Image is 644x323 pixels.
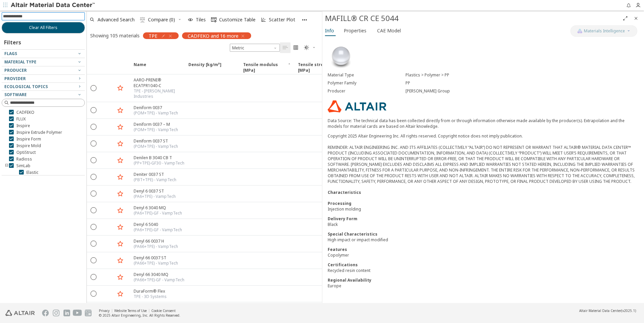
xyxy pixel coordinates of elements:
div: PP [406,80,639,86]
div: DuraForm® Flex [134,288,167,294]
span: Name [134,62,146,74]
span: OptiStruct [16,150,36,155]
div: Material Type [328,72,406,78]
div: (PP+TPE)-GF30 - VampTech [134,160,184,166]
span: Materials Intelligence [584,28,625,34]
span: Software [4,92,27,97]
button: Flags [2,50,85,58]
a: Privacy [99,308,110,313]
span: CAE Model [377,25,401,36]
div: Features [328,247,639,252]
div: Copyright 2025 Altair Engineering Inc. All rights reserved. Copyright notice does not imply publi... [328,133,639,184]
img: AI Copilot [577,28,583,34]
span: Producer [4,67,27,73]
div: Producer [328,88,406,94]
span: Inspire [16,123,30,128]
span: Compare (0) [148,17,175,22]
div: Deniter 0037 ST [134,172,176,177]
span: Expand [100,62,115,74]
img: Altair Material Data Center [11,2,96,9]
div: Denyl 66 3040 MQ [134,272,184,277]
img: Logo - Provider [328,100,386,112]
button: Favorite [115,272,126,283]
button: Favorite [115,222,126,233]
div: Showing 105 materials [90,32,140,39]
div: Denyl 66 0037 H [134,238,178,244]
button: Favorite [115,239,126,249]
span: Tiles [196,17,206,22]
div: Recycled resin content [328,268,639,273]
button: Favorite [115,189,126,199]
div: Polymer Family [328,80,406,86]
a: Cookie Consent [151,308,176,313]
div: Filters [2,33,24,49]
div: (v2025.1) [579,308,636,313]
p: Data Source: The technical data has been collected directly from or through information otherwise... [328,118,639,129]
span: Provider [4,76,26,81]
button: Producer [2,66,85,74]
span: Properties [344,25,366,36]
div: (PA66+TPE) - VampTech [134,261,178,266]
span: CADFEKO [16,110,34,115]
button: Ecological Topics [2,83,85,91]
button: AI CopilotMaterials Intelligence [571,25,637,37]
div: Unit System [230,44,280,52]
div: Denilen B 3040 CB T [134,155,184,160]
button: Table View [280,42,291,53]
span: Altair Material Data Center [579,308,621,313]
div: TPE - 3D Systems [134,294,167,299]
span: Advanced Search [98,17,135,22]
span: Favorite [115,62,130,74]
button: Favorite [115,83,126,93]
div: High impact or impact modified [328,237,639,243]
button: Favorite [115,289,126,299]
button: Favorite [115,172,126,183]
div: (PBT+TPE) - VampTech [134,177,176,183]
img: Altair Engineering [5,310,35,316]
span: Name [130,62,184,74]
button: Favorite [115,105,126,116]
div: Processing [328,201,639,206]
i: toogle group [4,163,9,169]
div: Denyl 66 0037 ST [134,255,178,261]
span: Info [325,25,334,36]
div: © 2025 Altair Engineering, Inc. All Rights Reserved. [99,313,180,318]
div: Copolymer [328,252,639,258]
i:  [304,45,309,50]
span: Tensile modulus [MPa] [239,62,294,74]
span: Ecological Topics [4,84,48,89]
span: Flags [4,51,17,56]
div: Certifications [328,262,639,268]
button: Provider [2,75,85,83]
div: (PA66+TPE)-GF - VampTech [134,277,184,283]
span: SimLab [16,163,30,169]
span: Inspire Form [16,136,41,142]
div: (POM+TPE) - VampTech [134,144,178,149]
div: [PERSON_NAME] Group [406,88,639,94]
span: Density [kg/m³] [188,62,221,74]
div: Denyl 6 0037 ST [134,188,176,194]
button: Full Screen [620,13,631,24]
div: (PA6+TPE)-GF - VampTech [134,227,182,233]
span: Tensile modulus [MPa] [243,62,286,74]
div: TPE - [PERSON_NAME] Industries [134,88,184,99]
div: AARO-PRENE® ECATPR1040-C [134,77,184,88]
button: Clear All Filters [2,22,85,33]
button: Favorite [115,122,126,132]
span: Radioss [16,156,32,162]
div: Special Characteristics [328,231,639,237]
span: Customize Table [219,17,256,22]
img: Material Type Image [328,43,354,70]
div: Denyl 6 3040 MQ [134,205,182,211]
div: Black [328,222,639,227]
div: (POM+TPE) - VampTech [134,127,178,132]
div: MAFILL® CR CE 5044 [325,13,620,24]
div: (PA6+TPE)-GF - VampTech [134,211,182,216]
div: Plastics > Polymer > PP [406,72,639,78]
span: TPE [149,33,157,39]
span: Metric [230,44,280,52]
span: Inspire Mold [16,143,41,148]
i:  [283,45,288,50]
button: Favorite [115,255,126,266]
div: Deniform 0037 ST [134,138,178,144]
